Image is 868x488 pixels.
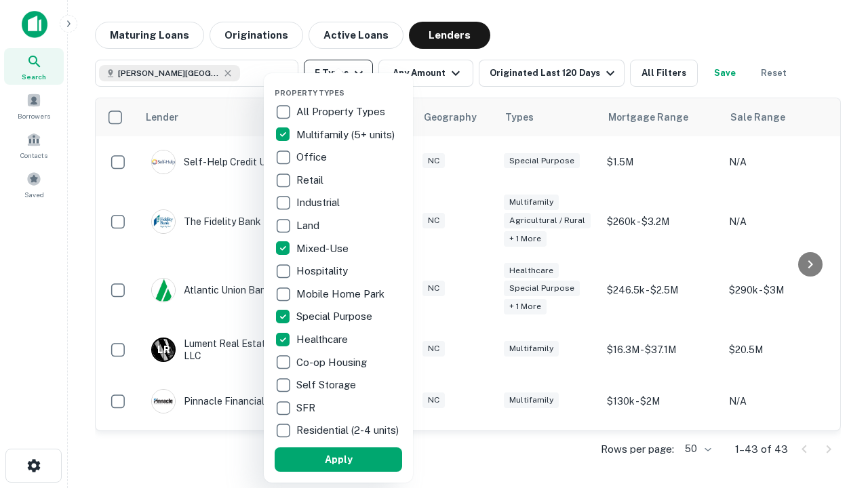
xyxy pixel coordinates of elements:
p: Retail [296,172,326,188]
iframe: Chat Widget [800,380,868,445]
p: Industrial [296,195,342,211]
p: All Property Types [296,104,388,120]
p: SFR [296,400,318,416]
p: Land [296,218,322,234]
p: Co-op Housing [296,354,370,371]
p: Hospitality [296,263,351,279]
p: Healthcare [296,331,351,348]
p: Mixed-Use [296,241,351,257]
p: Residential (2-4 units) [296,422,401,439]
span: Property Types [275,89,344,97]
p: Self Storage [296,377,359,393]
p: Special Purpose [296,308,375,325]
p: Office [296,149,330,165]
p: Multifamily (5+ units) [296,127,397,143]
button: Apply [275,447,402,472]
p: Mobile Home Park [296,286,387,302]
